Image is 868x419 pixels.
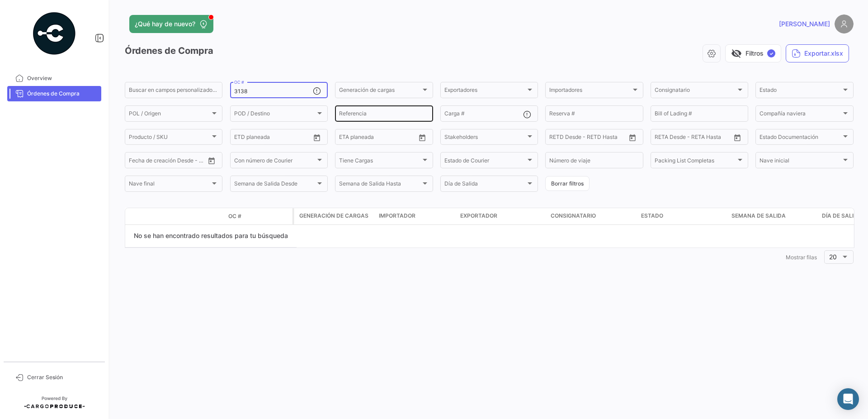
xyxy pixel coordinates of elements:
[626,131,639,144] button: Open calendar
[129,135,210,142] span: Producto / SKU
[339,158,420,165] span: Tiene Cargas
[257,135,293,142] input: Hasta
[299,212,368,220] span: Generación de cargas
[549,135,566,142] input: Desde
[759,135,841,142] span: Estado Documentación
[339,88,420,95] span: Generación de cargas
[637,208,728,224] datatable-header-cell: Estado
[27,373,98,381] span: Cerrar Sesión
[829,253,837,261] span: 20
[551,212,596,220] span: Consignatario
[547,208,637,224] datatable-header-cell: Consignatario
[415,131,429,144] button: Open calendar
[135,19,195,29] span: ¿Qué hay de nuevo?
[234,112,316,118] span: POD / Destino
[234,182,316,188] span: Semana de Salida Desde
[641,212,663,220] span: Estado
[822,212,862,220] span: Día de Salida
[779,19,830,29] span: [PERSON_NAME]
[444,135,526,142] span: Stakeholders
[731,48,742,59] span: visibility_off
[549,88,631,95] span: Importadores
[655,135,671,142] input: Desde
[205,154,218,167] button: Open calendar
[339,135,355,142] input: Desde
[786,254,817,261] span: Mostrar filas
[759,88,841,95] span: Estado
[234,158,316,165] span: Con número de Courier
[677,135,713,142] input: Hasta
[835,14,854,33] img: placeholder-user.png
[725,44,781,62] button: visibility_offFiltros✓
[129,15,213,33] button: ¿Qué hay de nuevo?
[27,90,98,98] span: Órdenes de Compra
[379,212,415,220] span: Importador
[444,158,526,165] span: Estado de Courier
[339,182,420,188] span: Semana de Salida Hasta
[7,71,101,86] a: Overview
[460,212,497,220] span: Exportador
[225,209,292,224] datatable-header-cell: OC #
[27,74,98,82] span: Overview
[125,225,297,248] div: No se han encontrado resultados para tu búsqueda
[228,212,241,220] span: OC #
[759,112,841,118] span: Compañía naviera
[731,131,744,144] button: Open calendar
[457,208,547,224] datatable-header-cell: Exportador
[444,182,526,188] span: Día de Salida
[731,212,786,220] span: Semana de Salida
[375,208,457,224] datatable-header-cell: Importador
[166,213,225,220] datatable-header-cell: Estado Doc.
[444,88,526,95] span: Exportadores
[129,182,210,188] span: Nave final
[294,208,375,224] datatable-header-cell: Generación de cargas
[572,135,608,142] input: Hasta
[767,49,775,57] span: ✓
[728,208,818,224] datatable-header-cell: Semana de Salida
[655,158,736,165] span: Packing List Completas
[362,135,398,142] input: Hasta
[143,213,166,220] datatable-header-cell: Modo de Transporte
[151,158,188,165] input: Hasta
[837,388,859,410] div: Abrir Intercom Messenger
[759,158,841,165] span: Nave inicial
[786,44,849,62] button: Exportar.xlsx
[234,135,250,142] input: Desde
[310,131,324,144] button: Open calendar
[545,176,590,191] button: Borrar filtros
[125,44,221,57] h3: Órdenes de Compra
[129,112,210,118] span: POL / Origen
[32,11,77,56] img: powered-by.png
[655,88,736,95] span: Consignatario
[129,158,145,165] input: Desde
[7,86,101,101] a: Órdenes de Compra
